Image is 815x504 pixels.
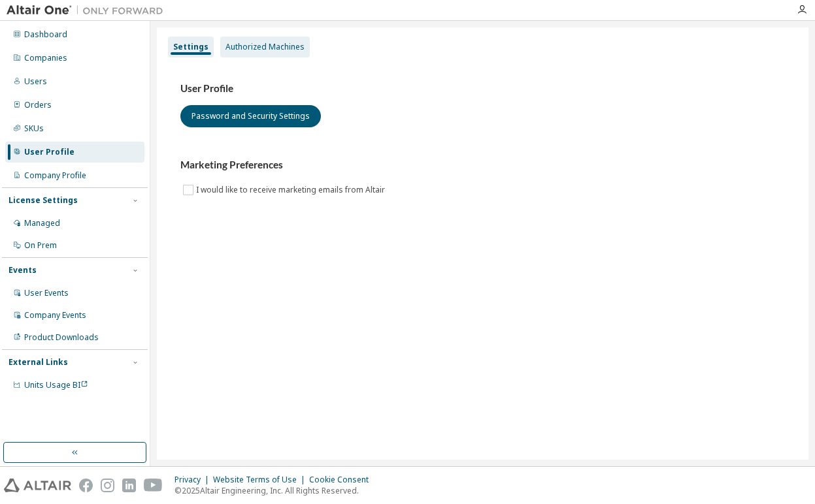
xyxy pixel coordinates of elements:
[24,100,52,110] div: Orders
[101,479,114,492] img: instagram.svg
[4,479,71,492] img: altair_logo.svg
[24,288,69,298] div: User Events
[24,170,86,181] div: Company Profile
[24,76,47,87] div: Users
[7,4,170,17] img: Altair One
[122,479,136,492] img: linkedin.svg
[24,53,67,63] div: Companies
[24,240,57,251] div: On Prem
[8,357,68,368] div: External Links
[79,479,93,492] img: facebook.svg
[24,310,86,321] div: Company Events
[173,42,208,52] div: Settings
[196,182,388,198] label: I would like to receive marketing emails from Altair
[225,42,305,52] div: Authorized Machines
[180,82,785,95] h3: User Profile
[175,475,213,485] div: Privacy
[180,105,321,127] button: Password and Security Settings
[144,479,163,492] img: youtube.svg
[24,379,88,390] span: Units Usage BI
[175,485,376,496] p: © 2025 Altair Engineering, Inc. All Rights Reserved.
[24,332,99,343] div: Product Downloads
[180,159,785,172] h3: Marketing Preferences
[24,29,67,40] div: Dashboard
[8,265,37,276] div: Events
[309,475,376,485] div: Cookie Consent
[24,218,60,228] div: Managed
[213,475,309,485] div: Website Terms of Use
[24,147,75,157] div: User Profile
[24,123,44,134] div: SKUs
[8,195,78,206] div: License Settings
